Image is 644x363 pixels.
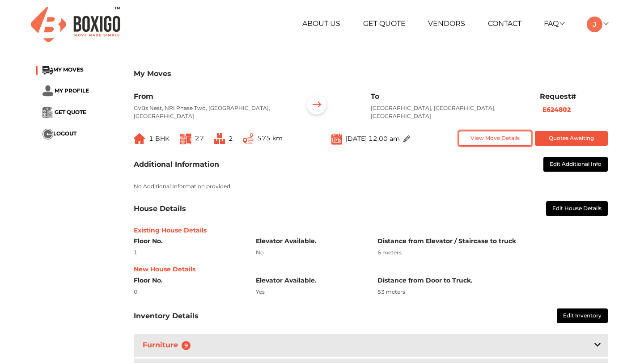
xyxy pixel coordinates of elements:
[459,131,532,146] button: View Move Details
[42,109,86,115] a: ... GET QUOTE
[371,104,526,120] p: [GEOGRAPHIC_DATA], [GEOGRAPHIC_DATA], [GEOGRAPHIC_DATA]
[377,288,608,296] div: 53 meters
[134,277,242,284] h6: Floor No.
[195,134,204,142] span: 27
[557,308,608,323] button: Edit Inventory
[488,19,521,28] a: Contact
[134,104,289,120] p: GVBs Nest, NRI Phase Two, [GEOGRAPHIC_DATA], [GEOGRAPHIC_DATA]
[42,129,76,139] button: ...LOGOUT
[134,133,145,144] img: ...
[42,129,53,139] img: ...
[303,92,330,120] img: ...
[134,312,199,320] h3: Inventory Details
[544,19,564,28] a: FAQ
[55,87,89,93] span: MY PROFILE
[257,134,283,142] span: 575 km
[363,19,406,28] a: Get Quote
[428,19,465,28] a: Vendors
[134,182,608,190] p: No Additional Information provided.
[377,237,608,245] h6: Distance from Elevator / Staircase to truck
[180,133,191,144] img: ...
[134,227,608,234] h6: Existing House Details
[546,201,608,216] button: Edit House Details
[134,92,289,101] h6: From
[42,66,84,73] a: ...MY MOVES
[377,249,608,257] div: 6 meters
[42,85,53,97] img: ...
[256,249,364,257] div: No
[256,277,364,284] h6: Elevator Available.
[134,288,242,296] div: 0
[42,66,53,75] img: ...
[149,135,169,143] span: 1 BHK
[243,133,254,144] img: ...
[371,92,526,101] h6: To
[256,288,364,296] div: Yes
[302,19,340,28] a: About Us
[403,135,410,142] img: ...
[229,135,233,143] span: 2
[134,69,608,78] h3: My Moves
[134,266,608,273] h6: New House Details
[256,237,364,245] h6: Elevator Available.
[134,237,242,245] h6: Floor No.
[543,157,608,172] button: Edit Additional Info
[377,277,608,284] h6: Distance from Door to Truck.
[53,66,84,73] span: MY MOVES
[141,339,196,352] h3: Furniture
[542,106,571,114] b: E624802
[214,133,225,144] img: ...
[53,130,76,137] span: LOGOUT
[535,131,608,146] button: Quotes Awaiting
[42,87,89,93] a: ... MY PROFILE
[331,133,342,145] img: ...
[540,105,573,115] button: E624802
[182,341,191,350] span: 9
[346,134,400,142] span: [DATE] 12:00 am
[55,109,86,115] span: GET QUOTE
[134,249,242,257] div: 1
[31,7,120,42] img: Boxigo
[134,204,186,213] h3: House Details
[540,92,608,101] h6: Request#
[42,107,53,118] img: ...
[134,160,219,169] h3: Additional Information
